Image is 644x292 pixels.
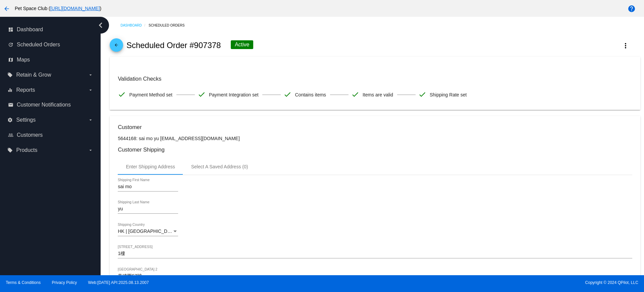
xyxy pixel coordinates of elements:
i: email [8,102,13,108]
span: Payment Integration set [209,88,259,102]
span: Customers [17,132,43,138]
span: Retain & Grow [16,72,51,78]
p: 5644168: sai mo yu [EMAIL_ADDRESS][DOMAIN_NAME] [118,136,632,141]
i: arrow_drop_down [88,72,93,78]
span: Maps [17,57,30,63]
h3: Validation Checks [118,76,632,82]
span: Customer Notifications [17,102,71,108]
i: people_outline [8,132,13,138]
a: Dashboard [120,20,149,31]
input: Shipping First Name [118,184,178,190]
a: Web:[DATE] API:2025.08.13.2007 [88,280,149,285]
i: chevron_left [95,20,106,31]
i: arrow_drop_down [88,87,93,93]
div: Active [231,40,254,49]
a: [URL][DOMAIN_NAME] [50,6,100,11]
i: arrow_drop_down [88,148,93,153]
mat-icon: more_vert [622,42,630,50]
span: Dashboard [17,27,43,33]
span: Copyright © 2024 QPilot, LLC [328,280,638,285]
a: people_outline Customers [8,130,93,140]
span: Payment Method set [129,88,172,102]
span: Scheduled Orders [17,42,60,48]
mat-icon: check [418,90,426,98]
i: dashboard [8,27,13,32]
mat-select: Shipping Country [118,229,178,234]
div: Select A Saved Address (0) [191,164,248,169]
a: Terms & Conditions [6,280,41,285]
span: Settings [16,117,36,123]
i: local_offer [7,72,13,78]
mat-icon: help [628,5,636,13]
span: Shipping Rate set [430,88,467,102]
input: Shipping Street 2 [118,274,632,279]
h2: Scheduled Order #907378 [126,41,221,50]
input: Shipping Street 1 [118,251,632,256]
h3: Customer Shipping [118,147,632,153]
input: Shipping Last Name [118,206,178,212]
a: update Scheduled Orders [8,39,93,50]
mat-icon: check [351,90,359,98]
span: Products [16,147,37,153]
span: Contains items [295,88,326,102]
span: Reports [16,87,35,93]
mat-icon: arrow_back [3,5,11,13]
i: equalizer [7,87,13,93]
mat-icon: arrow_back [112,43,120,51]
i: update [8,42,13,47]
a: dashboard Dashboard [8,24,93,35]
span: Pet Space Club ( ) [15,6,101,11]
a: email Customer Notifications [8,99,93,110]
i: arrow_drop_down [88,117,93,123]
span: HK | [GEOGRAPHIC_DATA] [118,228,177,234]
div: Enter Shipping Address [126,164,175,169]
i: map [8,57,13,62]
a: Scheduled Orders [149,20,191,31]
mat-icon: check [198,90,206,98]
i: local_offer [7,148,13,153]
h3: Customer [118,124,632,130]
mat-icon: check [283,90,291,98]
mat-icon: check [118,90,126,98]
a: map Maps [8,54,93,65]
i: settings [7,117,13,123]
span: Items are valid [363,88,393,102]
a: Privacy Policy [52,280,77,285]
